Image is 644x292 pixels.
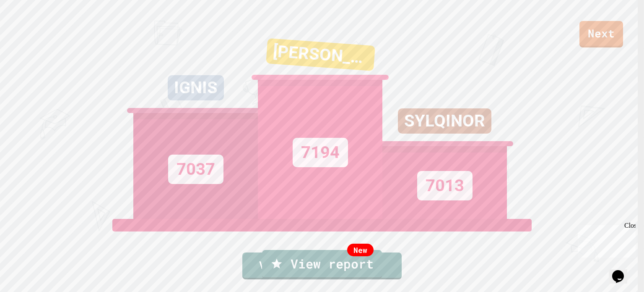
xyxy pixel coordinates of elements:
div: IGNIS [168,75,224,100]
div: New [347,244,374,256]
a: Next [579,21,623,47]
div: 7037 [168,155,223,184]
div: 7013 [417,171,473,200]
div: [PERSON_NAME] <3 [266,38,375,71]
iframe: chat widget [574,222,636,258]
iframe: chat widget [609,258,636,284]
div: SYLQINOR [398,108,491,134]
div: Chat with us now!Close [3,3,58,53]
a: View report [262,250,382,279]
div: 7194 [293,138,348,167]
